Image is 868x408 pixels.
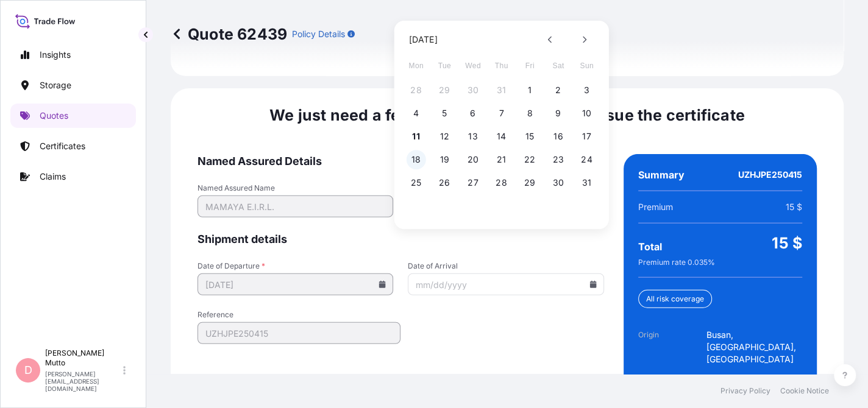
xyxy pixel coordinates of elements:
[40,110,68,122] p: Quotes
[407,173,426,192] button: 25
[549,173,568,192] button: 30
[10,134,136,158] a: Certificates
[519,54,541,78] span: Friday
[463,104,483,123] button: 6
[638,258,715,267] span: Premium rate 0.035 %
[197,322,400,344] input: Your internal reference
[577,127,597,146] button: 17
[780,386,829,396] a: Cookie Notice
[520,150,539,169] button: 22
[435,150,454,169] button: 19
[45,348,121,368] p: [PERSON_NAME] Mutto
[292,28,345,40] p: Policy Details
[492,150,511,169] button: 21
[435,173,454,192] button: 26
[577,104,597,123] button: 10
[492,127,511,146] button: 14
[10,104,136,128] a: Quotes
[409,32,438,47] div: [DATE]
[638,169,685,181] span: Summary
[197,154,604,169] span: Named Assured Details
[638,329,706,365] span: Origin
[520,127,539,146] button: 15
[197,310,400,320] span: Reference
[435,104,454,123] button: 5
[10,164,136,189] a: Claims
[462,54,484,78] span: Wednesday
[547,54,569,78] span: Saturday
[10,73,136,97] a: Storage
[435,127,454,146] button: 12
[549,104,568,123] button: 9
[10,43,136,67] a: Insights
[407,104,426,123] button: 4
[638,290,712,308] div: All risk coverage
[638,241,662,253] span: Total
[463,173,483,192] button: 27
[720,386,770,396] a: Privacy Policy
[577,80,597,100] button: 3
[40,79,71,91] p: Storage
[433,54,455,78] span: Tuesday
[576,54,598,78] span: Sunday
[197,232,604,247] span: Shipment details
[638,201,673,213] span: Premium
[24,364,32,376] span: D
[772,233,802,253] span: 15 $
[197,261,393,271] span: Date of Departure
[269,105,745,125] span: We just need a few more details before we issue the certificate
[549,150,568,169] button: 23
[492,173,511,192] button: 28
[197,273,393,295] input: mm/dd/yyyy
[40,140,85,152] p: Certificates
[738,169,802,181] span: UZHJPE250415
[577,173,597,192] button: 31
[407,80,426,100] button: 28
[706,329,802,365] span: Busan, [GEOGRAPHIC_DATA], [GEOGRAPHIC_DATA]
[463,80,483,100] button: 30
[463,127,483,146] button: 13
[40,171,66,183] p: Claims
[549,80,568,100] button: 2
[408,273,603,295] input: mm/dd/yyyy
[577,150,597,169] button: 24
[491,54,513,78] span: Thursday
[405,54,427,78] span: Monday
[786,201,802,213] span: 15 $
[520,104,539,123] button: 8
[45,370,121,392] p: [PERSON_NAME][EMAIL_ADDRESS][DOMAIN_NAME]
[197,183,393,193] span: Named Assured Name
[407,127,426,146] button: 11
[520,80,539,100] button: 1
[463,150,483,169] button: 20
[407,150,426,169] button: 18
[171,24,287,44] p: Quote 62439
[549,127,568,146] button: 16
[435,80,454,100] button: 29
[408,261,603,271] span: Date of Arrival
[520,173,539,192] button: 29
[492,104,511,123] button: 7
[40,49,71,61] p: Insights
[492,80,511,100] button: 31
